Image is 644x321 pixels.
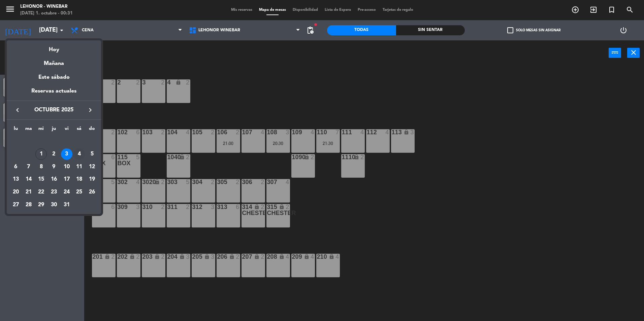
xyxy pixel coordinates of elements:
[73,186,85,198] div: 25
[22,199,35,211] td: 28 de octubre de 2025
[61,186,72,198] div: 24
[60,148,73,160] td: 3 de octubre de 2025
[86,186,98,199] td: 26 de octubre de 2025
[23,186,34,198] div: 21
[47,173,60,186] td: 16 de octubre de 2025
[23,161,34,173] div: 7
[10,186,22,198] div: 20
[9,186,22,199] td: 20 de octubre de 2025
[35,174,47,185] div: 15
[22,186,35,199] td: 21 de octubre de 2025
[60,186,73,199] td: 24 de octubre de 2025
[73,125,86,135] th: sábado
[47,148,60,160] td: 2 de octubre de 2025
[35,186,47,198] div: 22
[48,199,60,211] div: 30
[23,199,34,211] div: 28
[24,106,84,114] span: octubre 2025
[35,125,47,135] th: miércoles
[47,199,60,211] td: 30 de octubre de 2025
[61,161,72,173] div: 10
[73,186,86,199] td: 25 de octubre de 2025
[10,174,22,185] div: 13
[22,160,35,173] td: 7 de octubre de 2025
[47,125,60,135] th: jueves
[61,199,72,211] div: 31
[9,160,22,173] td: 6 de octubre de 2025
[9,173,22,186] td: 13 de octubre de 2025
[35,148,47,160] div: 1
[86,148,98,160] td: 5 de octubre de 2025
[48,161,60,173] div: 9
[73,174,85,185] div: 18
[7,40,101,54] div: Hoy
[35,173,47,186] td: 15 de octubre de 2025
[22,173,35,186] td: 14 de octubre de 2025
[86,186,98,198] div: 26
[73,148,86,160] td: 4 de octubre de 2025
[11,106,24,114] button: keyboard_arrow_left
[86,174,98,185] div: 19
[47,160,60,173] td: 9 de octubre de 2025
[35,160,47,173] td: 8 de octubre de 2025
[9,125,22,135] th: lunes
[61,174,72,185] div: 17
[60,199,73,211] td: 31 de octubre de 2025
[60,173,73,186] td: 17 de octubre de 2025
[86,125,98,135] th: domingo
[48,174,60,185] div: 16
[35,148,47,160] td: 1 de octubre de 2025
[61,148,72,160] div: 3
[73,148,85,160] div: 4
[47,186,60,199] td: 23 de octubre de 2025
[22,125,35,135] th: martes
[73,161,85,173] div: 11
[84,106,96,114] button: keyboard_arrow_right
[86,160,98,173] td: 12 de octubre de 2025
[13,106,22,114] i: keyboard_arrow_left
[73,160,86,173] td: 11 de octubre de 2025
[10,161,22,173] div: 6
[35,199,47,211] td: 29 de octubre de 2025
[35,199,47,211] div: 29
[48,148,60,160] div: 2
[23,174,34,185] div: 14
[48,186,60,198] div: 23
[86,161,98,173] div: 12
[7,54,101,68] div: Mañana
[35,161,47,173] div: 8
[86,148,98,160] div: 5
[60,160,73,173] td: 10 de octubre de 2025
[73,173,86,186] td: 18 de octubre de 2025
[86,173,98,186] td: 19 de octubre de 2025
[7,87,101,101] div: Reservas actuales
[86,106,94,114] i: keyboard_arrow_right
[9,135,98,148] td: OCT.
[9,199,22,211] td: 27 de octubre de 2025
[60,125,73,135] th: viernes
[7,68,101,87] div: Este sábado
[35,186,47,199] td: 22 de octubre de 2025
[10,199,22,211] div: 27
